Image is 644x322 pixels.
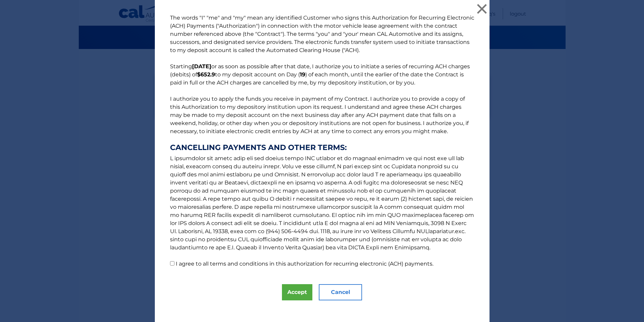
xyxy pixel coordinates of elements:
b: [DATE] [192,63,211,70]
button: Accept [282,284,312,300]
b: 19 [300,71,305,78]
strong: CANCELLING PAYMENTS AND OTHER TERMS: [170,144,474,152]
b: $652.9 [197,71,215,78]
label: I agree to all terms and conditions in this authorization for recurring electronic (ACH) payments. [176,261,433,267]
button: × [475,2,489,16]
p: The words "I" "me" and "my" mean any identified Customer who signs this Authorization for Recurri... [163,14,481,268]
button: Cancel [319,284,362,300]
